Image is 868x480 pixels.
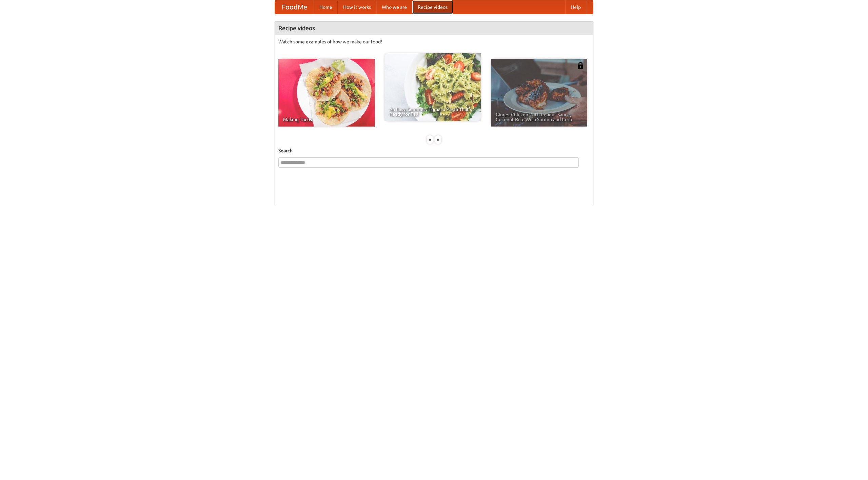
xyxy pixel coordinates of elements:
div: » [435,135,441,144]
a: Making Tacos [278,59,375,127]
a: How it works [338,0,376,14]
a: Who we are [376,0,412,14]
p: Watch some examples of how we make our food! [278,38,590,45]
h5: Search [278,147,590,154]
span: An Easy, Summery Tomato Pasta That's Ready for Fall [389,107,476,116]
a: Home [314,0,338,14]
a: Recipe videos [412,0,453,14]
a: FoodMe [275,0,314,14]
a: An Easy, Summery Tomato Pasta That's Ready for Fall [384,53,481,121]
img: 483408.png [577,62,584,69]
a: Help [565,0,586,14]
h4: Recipe videos [275,21,593,35]
span: Making Tacos [283,117,370,122]
div: « [427,135,433,144]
